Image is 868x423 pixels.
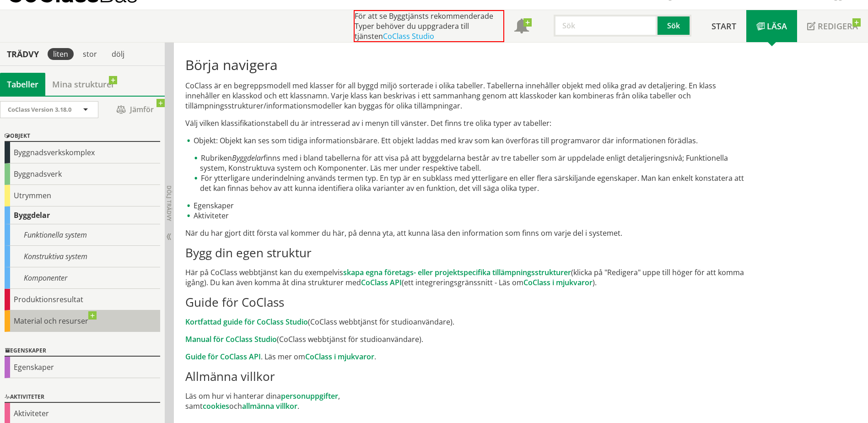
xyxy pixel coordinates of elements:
a: skapa egna företags- eller projektspecifika tillämpningsstrukturer [343,267,571,277]
a: Mina strukturer [45,73,122,96]
p: CoClass är en begreppsmodell med klasser för all byggd miljö sorterade i olika tabeller. Tabeller... [185,81,748,111]
div: Komponenter [5,267,160,289]
a: CoClass i mjukvaror [305,352,374,362]
div: Egenskaper [5,346,160,357]
a: Start [701,10,746,42]
li: För ytterligare underindelning används termen typ. En typ är en subklass med ytterligare en eller... [193,173,748,193]
h2: Bygg din egen struktur [185,245,748,260]
a: Kortfattad guide för CoClass Studio [185,317,308,327]
div: Material och resurser [5,310,160,332]
a: Redigera [797,10,868,42]
div: Byggnadsverk [5,163,160,185]
li: Rubriken finns med i bland tabellerna för att visa på att byggdelarna består av tre tabeller som ... [193,153,748,173]
h1: Börja navigera [185,57,748,73]
a: Guide för CoClass API [185,352,261,362]
span: Läsa [767,21,787,32]
h2: Guide för CoClass [185,295,748,309]
p: När du har gjort ditt första val kommer du här, på denna yta, att kunna läsa den information som ... [185,228,748,238]
div: Trädvy [2,49,44,59]
div: liten [48,48,74,60]
a: cookies [203,401,229,411]
a: CoClass API [361,277,402,287]
span: Jämför [108,102,162,118]
span: CoClass Version 3.18.0 [8,105,71,114]
em: Byggdelar [232,153,264,163]
a: Läsa [746,10,797,42]
button: Sök [658,15,691,37]
p: . Läs mer om . [185,352,748,362]
div: Egenskaper [5,357,160,378]
p: Välj vilken klassifikationstabell du är intresserad av i menyn till vänster. Det finns tre olika ... [185,118,748,128]
a: CoClass i mjukvaror [523,277,593,287]
a: allmänna villkor [242,401,297,411]
p: Här på CoClass webbtjänst kan du exempelvis (klicka på "Redigera" uppe till höger för att komma i... [185,267,748,287]
div: För att se Byggtjänsts rekommenderade Typer behöver du uppgradera till tjänsten [354,10,504,42]
a: personuppgifter [281,391,338,401]
p: Läs om hur vi hanterar dina , samt och . [185,391,748,411]
div: Objekt [5,131,160,142]
p: (CoClass webbtjänst för studioanvändare). [185,334,748,344]
h2: Allmänna villkor [185,369,748,384]
div: Funktionella system [5,224,160,246]
li: Objekt: Objekt kan ses som tidiga informationsbärare. Ett objekt laddas med krav som kan överföra... [185,136,748,193]
li: Egenskaper [185,201,748,211]
div: Byggnadsverkskomplex [5,142,160,163]
div: stor [77,48,102,60]
div: Aktiviteter [5,392,160,403]
div: Produktionsresultat [5,289,160,310]
a: CoClass Studio [383,31,434,41]
div: Utrymmen [5,185,160,206]
span: Notifikationer [514,20,529,34]
p: (CoClass webbtjänst för studioanvändare). [185,317,748,327]
a: Manual för CoClass Studio [185,334,277,344]
div: dölj [106,48,130,60]
div: Konstruktiva system [5,246,160,267]
span: Redigera [818,21,858,32]
div: Byggdelar [5,206,160,224]
span: Dölj trädvy [165,185,173,221]
input: Sök [554,15,658,37]
li: Aktiviteter [185,211,748,221]
span: Start [712,21,736,32]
